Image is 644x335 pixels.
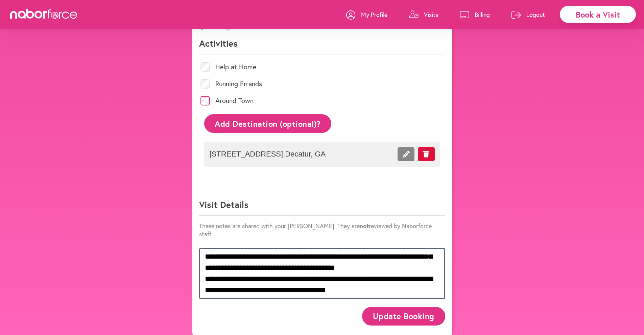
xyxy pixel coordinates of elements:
a: My Profile [346,4,387,25]
p: Visit Details [199,199,445,216]
button: Add Destination (optional)? [204,114,332,133]
a: Billing [460,4,490,25]
label: Running Errands [215,80,262,87]
p: Activities [199,38,445,54]
p: Visits [424,10,438,19]
strong: not [360,222,369,230]
span: [STREET_ADDRESS] , Decatur , GA [210,150,358,159]
p: My Profile [361,10,387,19]
label: Help at Home [215,64,256,70]
div: Book a Visit [560,6,636,23]
p: Billing [475,10,490,19]
p: Logout [526,10,545,19]
a: Logout [511,4,545,25]
label: Around Town [215,97,254,104]
p: These notes are shared with your [PERSON_NAME]. They are reviewed by Naborforce staff. [199,222,445,238]
button: Update Booking [362,307,445,326]
a: Visits [409,4,438,25]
